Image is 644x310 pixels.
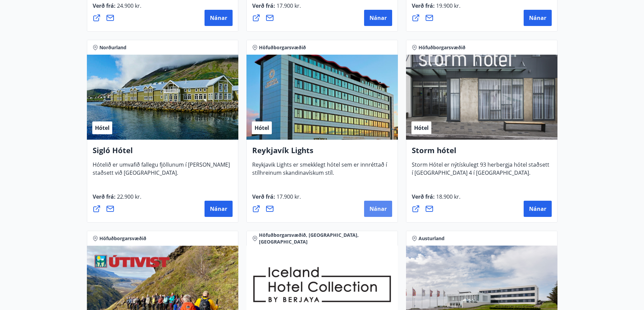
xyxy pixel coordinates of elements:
[275,2,301,9] span: 17.900 kr.
[252,193,301,206] span: Verð frá :
[259,44,306,51] span: Höfuðborgarsvæðið
[99,44,126,51] span: Norðurland
[255,124,269,132] span: Hótel
[369,14,387,22] span: Nánar
[524,201,552,217] button: Nánar
[524,10,552,26] button: Nánar
[369,205,387,213] span: Nánar
[529,205,546,213] span: Nánar
[529,14,546,22] span: Nánar
[252,161,387,182] span: Reykjavik Lights er smekklegt hótel sem er innréttað í stílhreinum skandinavískum stíl.
[93,145,233,161] h4: Sigló Hótel
[412,161,549,182] span: Storm Hótel er nýtískulegt 93 herbergja hótel staðsett í [GEOGRAPHIC_DATA] 4 í [GEOGRAPHIC_DATA].
[205,10,233,26] button: Nánar
[414,124,429,132] span: Hótel
[95,124,110,132] span: Hótel
[93,161,230,182] span: Hótelið er umvafið fallegu fjöllunum í [PERSON_NAME] staðsett við [GEOGRAPHIC_DATA].
[252,2,301,15] span: Verð frá :
[259,232,392,245] span: Höfuðborgarsvæðið, [GEOGRAPHIC_DATA], [GEOGRAPHIC_DATA]
[419,235,445,242] span: Austurland
[93,2,141,15] span: Verð frá :
[210,205,227,213] span: Nánar
[435,2,460,9] span: 19.900 kr.
[419,44,466,51] span: Höfuðborgarsvæðið
[412,193,460,206] span: Verð frá :
[99,235,146,242] span: Höfuðborgarsvæðið
[275,193,301,200] span: 17.900 kr.
[210,14,227,22] span: Nánar
[412,2,460,15] span: Verð frá :
[435,193,460,200] span: 18.900 kr.
[116,193,141,200] span: 22.900 kr.
[364,201,392,217] button: Nánar
[364,10,392,26] button: Nánar
[252,145,392,161] h4: Reykjavík Lights
[116,2,141,9] span: 24.900 kr.
[205,201,233,217] button: Nánar
[412,145,552,161] h4: Storm hótel
[93,193,141,206] span: Verð frá :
